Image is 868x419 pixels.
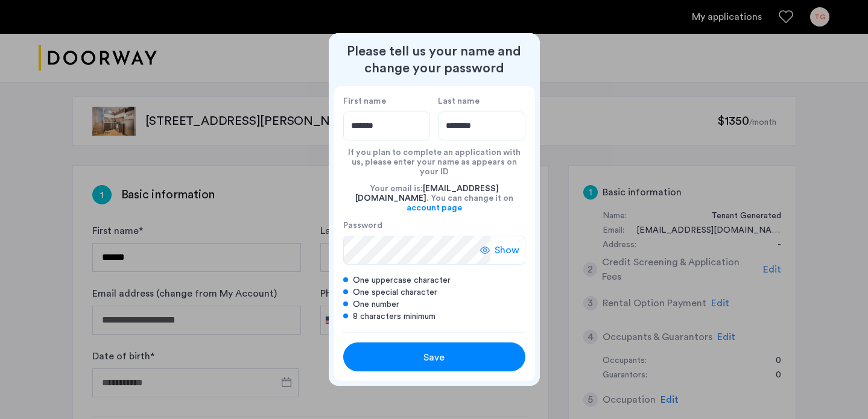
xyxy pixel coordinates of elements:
[355,184,499,203] span: [EMAIL_ADDRESS][DOMAIN_NAME]
[343,310,525,323] div: 8 characters minimum
[343,140,525,177] div: If you plan to complete an application with us, please enter your name as appears on your ID
[343,177,525,220] div: Your email is: . You can change it on
[495,243,519,257] span: Show
[343,96,431,107] label: First name
[343,286,525,298] div: One special character
[343,220,490,231] label: Password
[343,298,525,310] div: One number
[423,350,445,365] span: Save
[343,274,525,286] div: One uppercase character
[334,43,535,77] h2: Please tell us your name and change your password
[407,203,462,213] a: account page
[438,96,525,107] label: Last name
[343,342,525,371] button: button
